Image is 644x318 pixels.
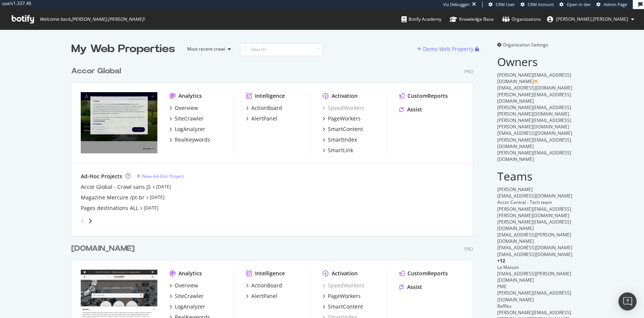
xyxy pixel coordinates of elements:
[323,125,363,133] a: SmartContent
[169,303,205,310] a: LogAnalyzer
[81,194,144,201] a: Magazine Mercure /pt-br
[323,303,363,310] a: SmartContent
[528,2,554,7] span: CRM Account
[328,292,361,300] div: PageWorkers
[399,270,448,277] a: CustomReports
[81,183,151,191] a: Accor Global - Crawl sans JS
[81,92,157,153] img: all.accor.com
[255,270,285,277] div: Intelligence
[497,264,573,270] div: La Maison
[401,9,441,29] a: Botify Academy
[497,251,572,258] span: [EMAIL_ADDRESS][DOMAIN_NAME]
[497,130,572,136] span: [EMAIL_ADDRESS][DOMAIN_NAME]
[497,91,571,104] span: [PERSON_NAME][EMAIL_ADDRESS][DOMAIN_NAME]
[246,282,282,289] a: ActionBoard
[502,9,541,29] a: Organizations
[407,270,448,277] div: CustomReports
[596,2,627,8] a: Admin Page
[541,13,640,25] button: [PERSON_NAME].[PERSON_NAME]
[323,136,357,144] a: SmartIndex
[497,150,571,162] span: [PERSON_NAME][EMAIL_ADDRESS][DOMAIN_NAME]
[497,56,573,68] h2: Owners
[169,292,204,300] a: SiteCrawler
[497,186,573,193] div: [PERSON_NAME]
[450,9,494,29] a: Knowledge Base
[497,85,572,91] span: [EMAIL_ADDRESS][DOMAIN_NAME]
[497,117,571,130] span: [PERSON_NAME][EMAIL_ADDRESS][PERSON_NAME][DOMAIN_NAME]
[323,292,361,300] a: PageWorkers
[169,282,198,289] a: Overview
[497,258,505,264] span: + 12
[246,115,277,122] a: AlertPanel
[323,104,364,112] a: SpeedWorkers
[332,92,358,100] div: Activation
[407,92,448,100] div: CustomReports
[71,66,121,77] div: Accor Global
[604,2,627,7] span: Admin Page
[407,106,422,113] div: Assist
[497,219,571,232] span: [PERSON_NAME][EMAIL_ADDRESS][DOMAIN_NAME]
[251,104,282,112] div: ActionBoard
[497,283,573,290] div: PME
[142,173,184,179] div: New Ad-Hoc Project
[169,104,198,112] a: Overview
[407,283,422,291] div: Assist
[323,147,353,154] a: SmartLink
[137,173,184,179] a: New Ad-Hoc Project
[521,2,554,8] a: CRM Account
[169,136,210,144] a: RealKeywords
[328,125,363,133] div: SmartContent
[497,206,571,219] span: [PERSON_NAME][EMAIL_ADDRESS][PERSON_NAME][DOMAIN_NAME]
[497,270,571,283] span: [EMAIL_ADDRESS][PERSON_NAME][DOMAIN_NAME]
[150,194,164,201] a: [DATE]
[450,15,494,23] div: Knowledge Base
[567,2,591,7] span: Open in dev
[175,292,204,300] div: SiteCrawler
[323,282,364,289] a: SpeedWorkers
[71,243,135,254] div: [DOMAIN_NAME]
[497,193,572,199] span: [EMAIL_ADDRESS][DOMAIN_NAME]
[556,16,628,22] span: julien.sardin
[328,136,357,144] div: SmartIndex
[175,282,198,289] div: Overview
[417,43,475,55] button: Demo Web Property
[401,15,441,23] div: Botify Academy
[71,243,138,254] a: [DOMAIN_NAME]
[497,72,571,85] span: [PERSON_NAME][EMAIL_ADDRESS][DOMAIN_NAME]
[497,170,573,182] h2: Teams
[88,217,93,225] div: angle-right
[559,2,591,8] a: Open in dev
[71,42,175,57] div: My Web Properties
[175,303,205,310] div: LogAnalyzer
[144,205,158,211] a: [DATE]
[251,282,282,289] div: ActionBoard
[178,92,202,100] div: Analytics
[618,292,636,310] div: Open Intercom Messenger
[246,104,282,112] a: ActionBoard
[464,246,473,252] div: Pro
[328,147,353,154] div: SmartLink
[181,43,234,55] button: Most recent crawl
[496,2,515,7] span: CRM User
[328,115,361,122] div: PageWorkers
[497,303,573,309] div: Raffles
[255,92,285,100] div: Intelligence
[251,292,277,300] div: AlertPanel
[497,104,571,117] span: [PERSON_NAME][EMAIL_ADDRESS][PERSON_NAME][DOMAIN_NAME]
[489,2,515,8] a: CRM User
[497,244,572,251] span: [EMAIL_ADDRESS][DOMAIN_NAME]
[40,16,144,22] span: Welcome back, [PERSON_NAME].[PERSON_NAME] !
[81,204,138,212] a: Pages destinations ALL
[240,43,323,56] input: Search
[497,232,571,244] span: [EMAIL_ADDRESS][PERSON_NAME][DOMAIN_NAME]
[399,92,448,100] a: CustomReports
[175,136,210,144] div: RealKeywords
[497,137,571,150] span: [PERSON_NAME][EMAIL_ADDRESS][DOMAIN_NAME]
[175,104,198,112] div: Overview
[497,199,573,205] div: Accor Central - Tech team
[78,215,88,227] div: angle-left
[246,292,277,300] a: AlertPanel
